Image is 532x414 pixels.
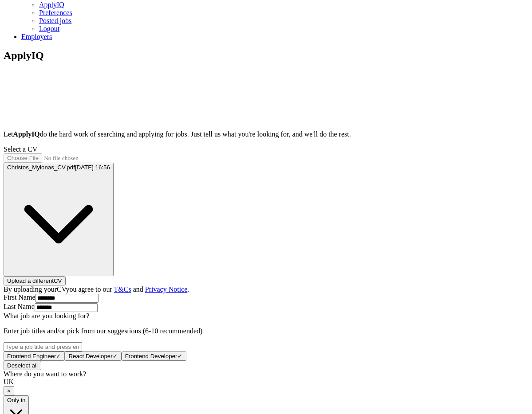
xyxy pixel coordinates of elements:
span: ✓ [177,353,182,359]
a: Employers [21,33,52,40]
label: Last Name [4,303,35,310]
div: UK [4,378,528,386]
h1: ApplyIQ [4,50,528,62]
label: What job are you looking for? [4,312,89,320]
a: T&Cs [114,285,131,293]
a: Posted jobs [39,17,71,24]
span: Frontend Engineer [7,353,56,359]
label: First Name [4,293,35,301]
span: × [7,387,11,394]
input: Type a job title and press enter [4,342,82,352]
a: ApplyIQ [39,1,64,8]
label: Select a CV [4,145,37,153]
span: Christos_Mylonas_CV.pdf [7,164,75,171]
p: Enter job titles and/or pick from our suggestions (6-10 recommended) [4,327,528,335]
a: Privacy Notice [145,285,188,293]
button: Frontend Developer✓ [122,352,186,361]
span: ✓ [56,353,61,359]
strong: ApplyIQ [13,130,39,138]
a: Logout [39,25,59,32]
button: Christos_Mylonas_CV.pdf[DATE] 16:56 [4,163,114,276]
span: Frontend Developer [125,353,177,359]
p: Let do the hard work of searching and applying for jobs. Just tell us what you're looking for, an... [4,130,528,138]
span: React Developer [68,353,112,359]
button: Frontend Engineer✓ [4,352,65,361]
button: React Developer✓ [65,352,121,361]
button: Deselect all [4,361,41,370]
div: By uploading your CV you agree to our and . [4,285,528,293]
button: Upload a differentCV [4,276,66,285]
label: Where do you want to work? [4,370,86,378]
span: [DATE] 16:56 [75,164,110,171]
span: Only in [7,397,25,403]
button: × [4,386,14,395]
span: ✓ [113,353,118,359]
a: Preferences [39,9,72,16]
